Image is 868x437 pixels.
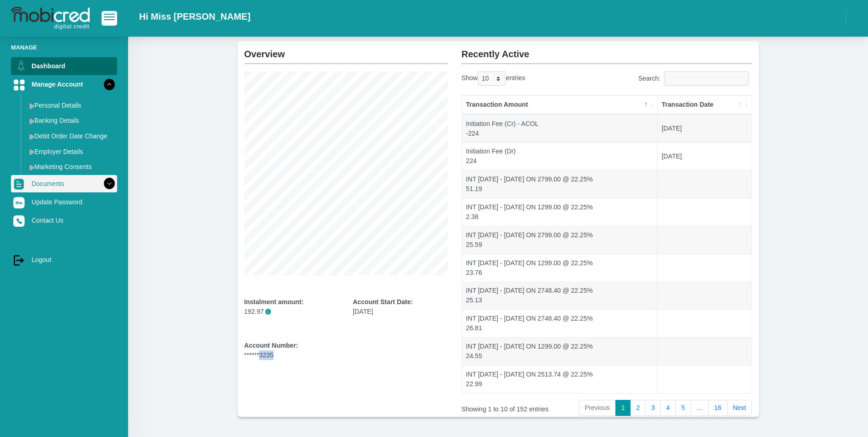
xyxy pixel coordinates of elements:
a: Logout [11,251,117,268]
input: Search: [664,71,749,86]
td: INT [DATE] - [DATE] ON 2799.00 @ 22.25% 51.19 [462,170,658,198]
td: INT [DATE] - [DATE] ON 2513.74 @ 22.25% 22.99 [462,365,658,393]
a: Documents [11,175,117,192]
td: INT [DATE] - [DATE] ON 2799.00 @ 22.25% 25.59 [462,226,658,254]
a: Marketing Consents [26,159,117,174]
a: 1 [615,400,631,416]
td: INT [DATE] - [DATE] ON 1299.00 @ 22.25% 2.38 [462,198,658,226]
td: Initiation Fee (Dr) 224 [462,142,658,170]
select: Showentries [478,71,506,86]
td: INT [DATE] - [DATE] ON 1299.00 @ 22.25% 23.76 [462,254,658,282]
a: 5 [675,400,691,416]
a: Next [727,400,752,416]
img: menu arrow [29,118,34,124]
h2: Hi Miss [PERSON_NAME] [139,11,250,22]
a: 3 [645,400,661,416]
label: Show entries [462,71,525,86]
a: 2 [630,400,646,416]
a: Personal Details [26,98,117,113]
td: [DATE] [658,142,751,170]
th: Transaction Amount: activate to sort column descending [462,95,658,115]
a: 4 [660,400,676,416]
a: 16 [708,400,728,416]
td: [DATE] [658,115,751,142]
label: Search: [638,71,752,86]
th: Transaction Date: activate to sort column ascending [658,95,751,115]
div: Showing 1 to 10 of 152 entries [462,399,575,414]
a: Dashboard [11,57,117,75]
img: menu arrow [29,103,34,109]
a: Banking Details [26,113,117,128]
a: Employer Details [26,144,117,159]
h2: Overview [244,41,448,60]
p: 192.97 [244,307,340,317]
img: logo-mobicred.svg [11,7,90,30]
a: Manage Account [11,76,117,93]
h2: Recently Active [462,41,752,60]
b: Instalment amount: [244,298,304,306]
li: Manage [11,43,117,52]
b: Account Start Date: [353,298,413,306]
img: menu arrow [29,149,34,155]
a: Contact Us [11,212,117,229]
a: Debit Order Date Change [26,129,117,143]
a: Update Password [11,193,117,211]
img: menu arrow [29,164,34,170]
td: INT [DATE] - [DATE] ON 2748.40 @ 22.25% 26.81 [462,309,658,337]
td: Initiation Fee (Cr) - ACOL -224 [462,115,658,142]
td: INT [DATE] - [DATE] ON 2748.40 @ 22.25% 25.13 [462,282,658,310]
b: Account Number: [244,342,298,349]
div: [DATE] [353,297,448,317]
span: i [265,309,271,315]
td: INT [DATE] - [DATE] ON 1299.00 @ 22.25% 24.55 [462,337,658,365]
img: menu arrow [29,134,34,140]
